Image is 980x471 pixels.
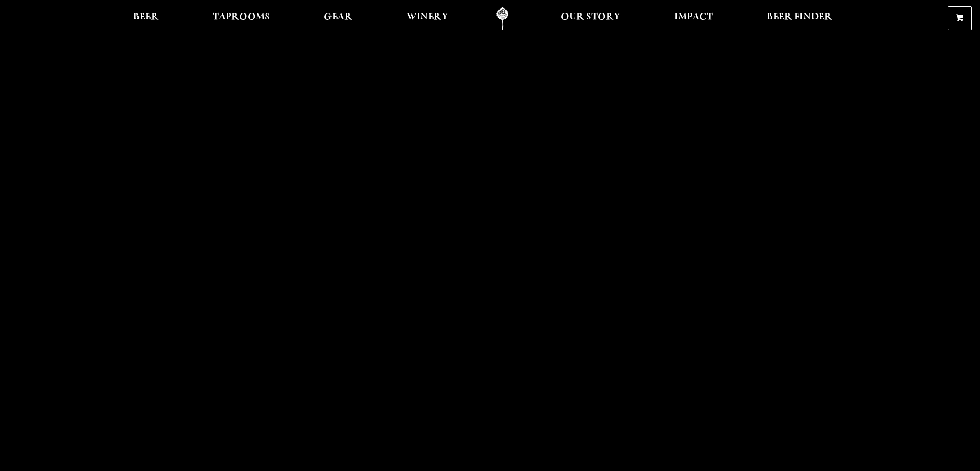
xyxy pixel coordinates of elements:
span: Impact [674,13,713,21]
span: Beer Finder [767,13,832,21]
span: Gear [324,13,352,21]
a: Gear [317,7,359,30]
a: Beer Finder [760,7,839,30]
span: Our Story [561,13,620,21]
a: Impact [668,7,720,30]
a: Odell Home [483,7,522,30]
a: Beer [127,7,165,30]
a: Our Story [554,7,627,30]
span: Beer [133,13,159,21]
a: Winery [400,7,455,30]
span: Taprooms [213,13,270,21]
span: Winery [407,13,448,21]
a: Taprooms [206,7,277,30]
